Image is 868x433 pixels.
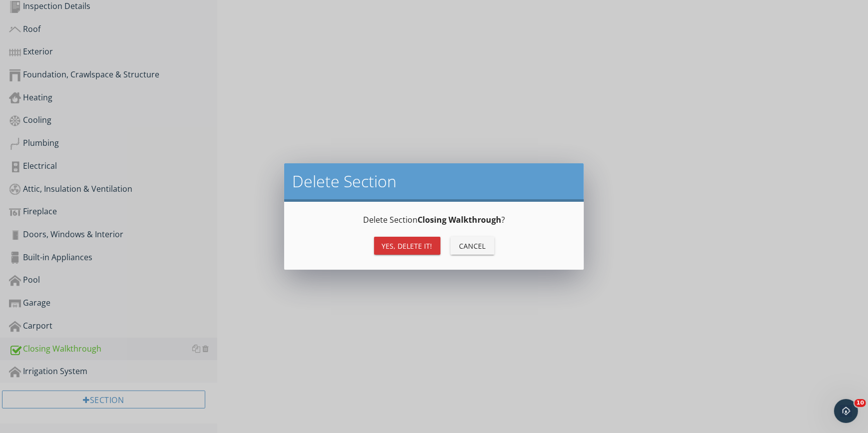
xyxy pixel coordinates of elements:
[382,241,433,251] div: Yes, Delete it!
[458,241,486,251] div: Cancel
[374,237,440,255] button: Yes, Delete it!
[834,399,858,423] iframe: Intercom live chat
[855,399,866,407] span: 10
[450,237,494,255] button: Cancel
[292,171,576,191] h2: Delete Section
[418,214,501,225] strong: Closing Walkthrough
[296,214,572,226] p: Delete Section ?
